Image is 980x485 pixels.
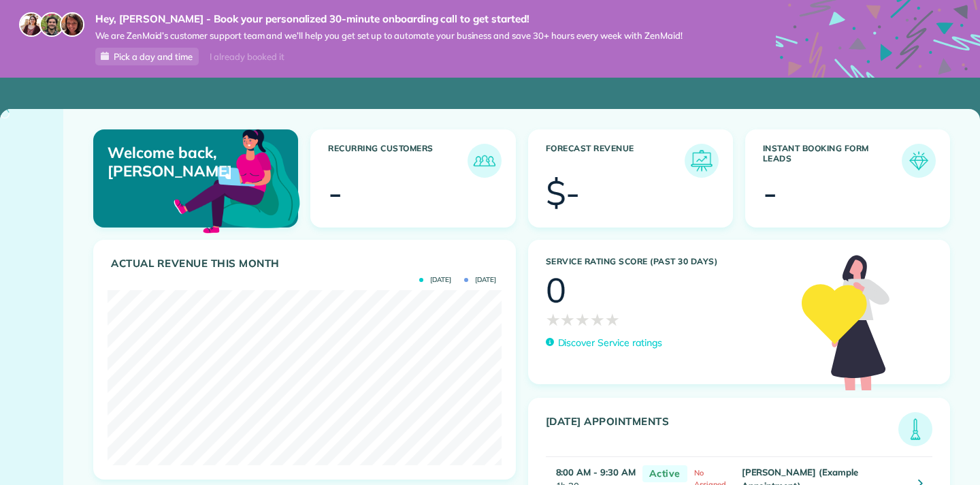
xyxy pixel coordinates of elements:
[546,257,789,266] h3: Service Rating score (past 30 days)
[556,467,636,478] strong: 8:00 AM - 9:30 AM
[763,144,902,178] h3: Instant Booking Form Leads
[95,12,683,26] strong: Hey, [PERSON_NAME] - Book your personalized 30-minute onboarding call to get started!
[546,176,581,210] div: $-
[108,144,231,180] p: Welcome back, [PERSON_NAME]!
[902,416,929,443] img: icon_todays_appointments-901f7ab196bb0bea1936b74009e4eb5ffbc2d2711fa7634e0d609ed5ef32b18b.png
[114,51,193,62] span: Pick a day and time
[201,48,292,65] div: I already booked it
[471,147,498,174] img: icon_recurring_customers-cf858462ba22bcd05b5a5880d41d6543d210077de5bb9ebc9590e49fd87d84ed.png
[546,273,566,307] div: 0
[464,277,496,283] span: [DATE]
[560,307,575,332] span: ★
[546,307,561,332] span: ★
[111,257,502,270] h3: Actual Revenue this month
[19,12,44,37] img: maria-72a9807cf96188c08ef61303f053569d2e2a8a1cde33d635c8a3ac13582a053d.jpg
[546,144,685,178] h3: Forecast Revenue
[328,144,467,178] h3: Recurring Customers
[546,416,899,446] h3: [DATE] Appointments
[688,147,715,174] img: icon_forecast_revenue-8c13a41c7ed35a8dcfafea3cbb826a0462acb37728057bba2d056411b612bbbe.png
[590,307,605,332] span: ★
[95,30,683,42] span: We are ZenMaid’s customer support team and we’ll help you get set up to automate your business an...
[328,176,342,210] div: -
[171,114,303,246] img: dashboard_welcome-42a62b7d889689a78055ac9021e634bf52bae3f8056760290aed330b23ab8690.png
[763,176,777,210] div: -
[558,336,662,350] p: Discover Service ratings
[60,12,84,37] img: michelle-19f622bdf1676172e81f8f8fba1fb50e276960ebfe0243fe18214015130c80e4.jpg
[642,465,687,482] span: Active
[419,277,451,283] span: [DATE]
[95,48,199,65] a: Pick a day and time
[39,12,64,37] img: jorge-587dff0eeaa6aab1f244e6dc62b8924c3b6ad411094392a53c71c6c4a576187d.jpg
[575,307,590,332] span: ★
[605,307,620,332] span: ★
[905,147,932,174] img: icon_form_leads-04211a6a04a5b2264e4ee56bc0799ec3eb69b7e499cbb523a139df1d13a81ae0.png
[546,336,662,350] a: Discover Service ratings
